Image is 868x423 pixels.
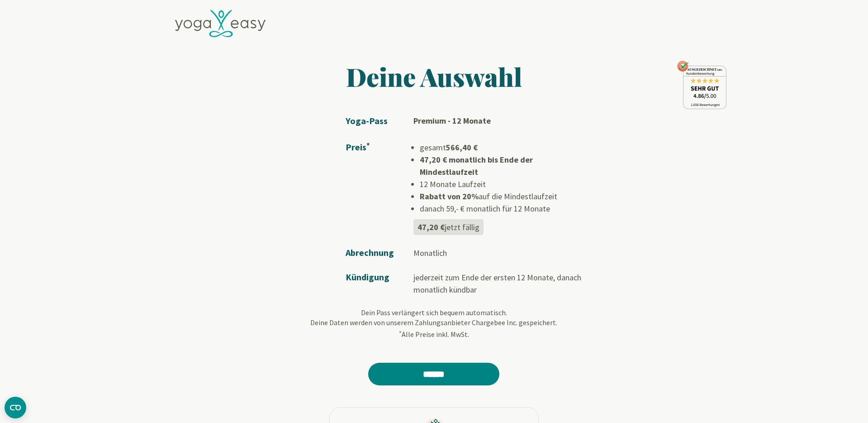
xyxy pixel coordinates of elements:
b: Rabatt von 20% [420,191,479,202]
img: ausgezeichnet_seal.png [677,61,726,109]
td: Monatlich [413,235,590,260]
td: jederzeit zum Ende der ersten 12 Monate, danach monatlich kündbar [413,260,590,296]
b: 566,40 € [446,142,478,153]
p: Dein Pass verlängert sich bequem automatisch. Deine Daten werden von unserem Zahlungsanbieter Cha... [270,308,598,340]
div: jetzt fällig [413,219,484,235]
td: Premium - 12 Monate [413,114,590,128]
li: auf die Mindestlaufzeit [420,190,590,202]
b: 47,20 € [417,222,445,232]
li: gesamt [420,141,590,154]
td: Preis [346,128,413,235]
button: CMP-Widget öffnen [5,397,26,418]
td: Kündigung [346,260,413,296]
h1: Deine Auswahl [270,61,598,92]
li: 12 Monate Laufzeit [420,178,590,190]
li: danach 59,- € monatlich für 12 Monate [420,202,590,215]
td: Abrechnung [346,235,413,260]
td: Yoga-Pass [346,114,413,128]
strong: 47,20 € monatlich bis Ende der Mindestlaufzeit [420,154,533,177]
